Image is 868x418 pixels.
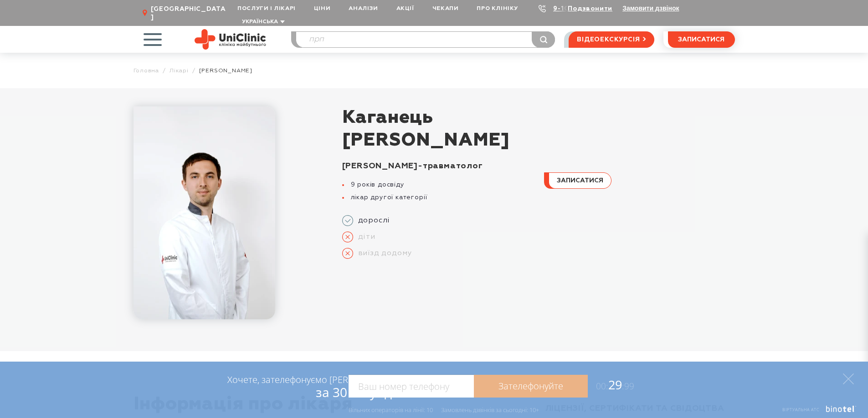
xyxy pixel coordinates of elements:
span: за 30 секунд? [316,383,397,401]
div: [PERSON_NAME]-травматолог [342,161,533,171]
li: 9 років досвіду [342,181,533,189]
span: дорослі [353,216,390,225]
a: Подзвонити [568,5,612,12]
button: Замовити дзвінок [622,5,679,12]
a: Віртуальна АТС [772,406,857,418]
span: Українська [242,19,278,25]
div: Вільних операторів на лінії: 10 Замовлень дзвінків за сьогодні: 10+ [349,406,539,413]
span: 00: [596,380,608,392]
span: [PERSON_NAME] [199,67,252,74]
input: Ваш номер телефону [349,375,474,398]
span: [GEOGRAPHIC_DATA] [151,5,228,21]
img: Каганець Станіслав Вікторович [134,106,275,319]
span: Каганець [342,106,735,129]
span: записатися [557,177,603,184]
button: записатися [544,172,611,189]
button: записатися [668,31,735,48]
a: відеоекскурсія [569,31,654,48]
span: Віртуальна АТС [782,407,820,413]
span: виїзд додому [353,249,412,258]
div: Хочете, зателефонуємо [PERSON_NAME] [227,374,397,399]
span: :99 [622,380,634,392]
a: Лікарі [169,67,189,74]
button: Українська [240,19,285,25]
span: відеоекскурсія [577,32,640,47]
input: Послуга або прізвище [296,32,555,47]
a: Зателефонуйте [474,375,588,398]
span: записатися [678,36,724,43]
img: Uniclinic [195,29,266,50]
span: діти [353,232,375,242]
a: 9-103 [553,5,573,12]
li: лікар другої категорії [342,193,533,201]
a: Головна [134,67,159,74]
h1: [PERSON_NAME] [342,106,735,152]
span: 29 [588,376,634,393]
